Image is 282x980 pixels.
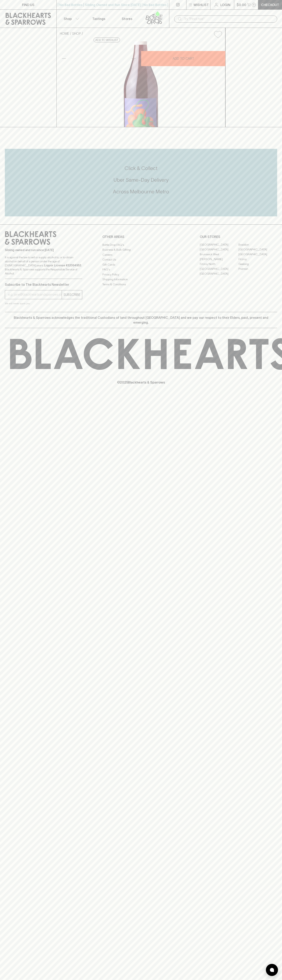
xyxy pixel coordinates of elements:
[72,32,81,35] a: SHOP
[102,257,180,262] a: Contact Us
[5,177,277,183] h5: Uber Same-Day Delivery
[102,247,180,252] a: Business & Bulk Gifting
[44,264,81,267] strong: Liquor License #32064953
[5,248,82,252] p: Sibling owned and run since [DATE]
[5,188,277,195] h5: Across Melbourne Metro
[8,291,62,298] input: e.g. jane@blackheartsandsparrows.com.au
[220,2,230,7] p: Login
[253,4,255,6] p: 0
[60,32,69,35] a: HOME
[102,267,180,272] a: FAQ's
[102,277,180,282] a: Shipping Information
[102,252,180,257] a: Careers
[238,252,277,257] a: [GEOGRAPHIC_DATA]
[200,262,238,267] a: Fitzroy North
[85,10,113,28] a: Tastings
[102,272,180,277] a: Privacy Policy
[238,247,277,252] a: [GEOGRAPHIC_DATA]
[212,29,224,40] button: Add to wishlist
[261,2,279,7] p: Checkout
[238,262,277,267] a: Geelong
[237,2,246,7] p: $0.00
[200,242,238,247] a: [GEOGRAPHIC_DATA]
[5,165,277,172] h5: Click & Collect
[22,2,34,7] p: FIND US
[57,41,225,127] img: 39067.png
[102,234,180,239] p: OTHER AREAS
[200,271,238,276] a: [GEOGRAPHIC_DATA]
[238,257,277,262] a: Fitzroy
[57,10,85,28] button: Shop
[122,16,132,21] p: Stores
[63,292,80,297] p: SUBSCRIBE
[5,282,82,287] p: Subscribe to The Blackhearts Newsletter
[200,267,238,271] a: [GEOGRAPHIC_DATA]
[200,234,277,239] p: OUR STORES
[141,51,225,66] button: ADD TO CART
[200,257,238,262] a: [PERSON_NAME]
[113,10,141,28] a: Stores
[8,315,274,325] p: Blackhearts & Sparrows acknowledges the traditional Custodians of land throughout [GEOGRAPHIC_DAT...
[102,242,180,247] a: Bottle Drop FAQ's
[5,301,82,305] p: We will never spam you
[94,38,120,42] button: Add to wishlist
[62,290,82,299] button: SUBSCRIBE
[238,242,277,247] a: Braddon
[102,282,180,287] a: Terms & Conditions
[64,16,72,21] p: Shop
[238,267,277,271] a: Prahran
[5,255,82,275] p: It is against the law to sell or supply alcohol to, or to obtain alcohol on behalf of a person un...
[200,252,238,257] a: Brunswick West
[92,16,105,21] p: Tastings
[5,149,277,216] div: Call to action block
[184,16,274,22] input: Try "Pinot noir"
[200,247,238,252] a: [GEOGRAPHIC_DATA]
[194,2,209,7] p: Wishlist
[173,56,194,61] p: ADD TO CART
[270,968,274,972] img: bubble-icon
[102,262,180,267] a: Gift Cards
